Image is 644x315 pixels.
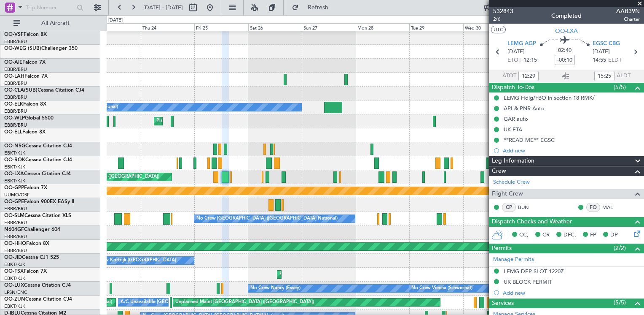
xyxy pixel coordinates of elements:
div: No Crew Kortrijk-[GEOGRAPHIC_DATA] [89,254,176,267]
div: Wed 30 [463,23,517,31]
a: EBBR/BRU [4,80,27,87]
div: GAR auto [504,115,528,122]
span: N604GF [4,227,24,232]
a: OO-HHOFalcon 8X [4,241,49,246]
span: [DATE] - [DATE] [143,4,183,11]
a: EBBR/BRU [4,234,27,240]
span: OO-JID [4,255,22,260]
button: Refresh [288,1,338,14]
span: (2/2) [614,244,626,253]
a: OO-LUXCessna Citation CJ4 [4,283,71,288]
a: UUMO/OSF [4,192,30,198]
a: OO-ELKFalcon 8X [4,102,46,107]
span: OO-NSG [4,144,25,149]
span: CR [542,231,550,239]
a: Schedule Crew [493,178,530,187]
span: ALDT [617,72,631,80]
div: Sun 27 [302,23,355,31]
a: EBBR/BRU [4,122,27,128]
span: ELDT [608,56,622,65]
a: OO-GPEFalcon 900EX EASy II [4,199,74,204]
div: API & PNR Auto [504,105,545,112]
a: EBBR/BRU [4,206,27,212]
span: OO-GPE [4,199,24,204]
a: EBKT/KJK [4,275,25,282]
button: All Aircraft [9,16,91,30]
a: OO-WEG (SUB)Challenger 350 [4,46,78,51]
span: 12:15 [523,56,537,65]
span: ETOT [507,56,521,65]
span: DFC, [563,231,576,239]
div: A/C Unavailable [GEOGRAPHIC_DATA] ([GEOGRAPHIC_DATA] National) [121,296,277,309]
a: EBBR/BRU [4,108,27,114]
span: 14:55 [593,56,606,65]
span: Permits [492,244,512,253]
span: OO-ELK [4,102,23,107]
div: Sat 26 [248,23,302,31]
span: 02:40 [558,46,572,55]
span: EGSC CBG [593,40,620,48]
div: FO [586,203,600,212]
span: AAB39N [616,7,640,16]
a: BUN [518,204,537,211]
a: EBKT/KJK [4,178,25,184]
a: EBBR/BRU [4,247,27,254]
div: No Crew Vienna (Schwechat) [411,282,472,295]
a: EBKT/KJK [4,261,25,268]
span: Flight Crew [492,189,523,199]
a: N604GFChallenger 604 [4,227,60,232]
a: MAL [602,204,621,211]
span: OO-LUX [4,283,24,288]
a: OO-JIDCessna CJ1 525 [4,255,59,260]
span: OO-GPP [4,185,24,190]
span: OO-ZUN [4,297,25,302]
span: [DATE] [593,48,610,56]
span: OO-SLM [4,213,24,218]
div: [DATE] [108,17,123,24]
span: OO-AIE [4,60,22,65]
span: 2/6 [493,16,513,23]
a: EBBR/BRU [4,220,27,226]
div: UK ETA [504,126,522,133]
a: EBBR/BRU [4,66,27,73]
div: Add new [503,147,640,154]
input: Trip Number [26,1,74,14]
a: LFSN/ENC [4,289,27,296]
span: OO-FSX [4,269,24,274]
div: Unplanned Maint [GEOGRAPHIC_DATA] ([GEOGRAPHIC_DATA]) [175,296,314,309]
div: Completed [551,11,582,20]
div: LEMG DEP SLOT 1220Z [504,268,564,275]
span: (5/5) [614,298,626,307]
div: Planned Maint Milan (Linate) [156,115,217,128]
div: UK BLOCK PERMIT [504,278,552,285]
a: OO-GPPFalcon 7X [4,185,47,190]
a: OO-LAHFalcon 7X [4,74,48,79]
span: OO-ROK [4,157,25,163]
span: OO-WLP [4,116,25,121]
a: Manage Permits [493,255,534,264]
a: OO-WLPGlobal 5500 [4,116,54,121]
a: EBBR/BRU [4,94,27,100]
a: OO-NSGCessna Citation CJ4 [4,144,72,149]
span: Leg Information [492,156,534,166]
a: OO-VSFFalcon 8X [4,32,47,37]
a: EBBR/BRU [4,38,27,45]
span: OO-ELL [4,130,22,135]
div: Fri 25 [194,23,248,31]
a: OO-ELLFalcon 8X [4,130,46,135]
span: ATOT [502,72,516,80]
span: OO-LAH [4,74,24,79]
span: 532843 [493,7,513,16]
a: OO-CLA(SUB)Cessna Citation CJ4 [4,88,84,93]
span: [DATE] [507,48,525,56]
div: Mon 28 [356,23,409,31]
div: Tue 29 [409,23,463,31]
span: Refresh [301,5,336,11]
div: No Crew [GEOGRAPHIC_DATA] ([GEOGRAPHIC_DATA] National) [196,212,338,225]
span: OO-WEG (SUB) [4,46,41,51]
a: OO-LXACessna Citation CJ4 [4,171,71,177]
span: OO-VSF [4,32,24,37]
a: EBKT/KJK [4,150,25,156]
span: OO-HHO [4,241,26,246]
span: All Aircraft [22,20,89,26]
